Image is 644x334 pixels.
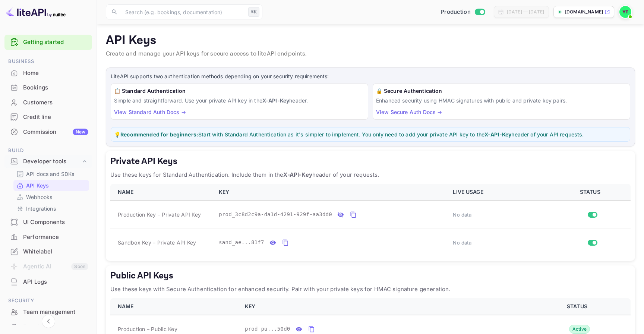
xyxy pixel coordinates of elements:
[118,211,201,218] span: Production Key – Private API Key
[23,278,88,286] div: API Logs
[507,9,544,15] div: [DATE] — [DATE]
[111,72,630,81] p: LiteAPI supports two authentication methods depending on your security requirements:
[4,215,92,230] div: UI Components
[73,129,88,135] div: New
[569,325,590,334] div: Active
[219,239,264,246] span: sand_ae...81f7
[16,182,86,189] a: API Keys
[114,130,627,138] p: 💡 Start with Standard Authentication as it's simpler to implement. You only need to add your priv...
[4,297,92,305] span: Security
[4,305,92,319] div: Team management
[26,182,49,189] p: API Keys
[16,205,86,212] a: Integrations
[110,298,240,315] th: NAME
[110,170,631,179] p: Use these keys for Standard Authentication. Include them in the header of your requests.
[4,110,92,124] a: Credit line
[240,298,527,315] th: KEY
[6,6,66,18] img: LiteAPI logo
[26,170,75,178] p: API docs and SDKs
[453,240,471,246] span: No data
[214,184,448,201] th: KEY
[4,35,92,50] div: Getting started
[110,155,631,167] h5: Private API Keys
[23,38,88,47] a: Getting started
[4,245,92,259] div: Whitelabel
[23,308,88,316] div: Team management
[4,95,92,109] a: Customers
[110,184,631,256] table: private api keys table
[23,113,88,122] div: Credit line
[441,8,471,16] span: Production
[118,239,196,246] span: Sandbox Key – Private API Key
[283,171,312,178] strong: X-API-Key
[121,4,245,19] input: Search (e.g. bookings, documentation)
[484,131,511,138] strong: X-API-Key
[23,98,88,107] div: Customers
[16,170,86,178] a: API docs and SDKs
[376,87,627,95] h6: 🔒 Secure Authentication
[13,168,89,179] div: API docs and SDKs
[110,285,631,294] p: Use these keys with Secure Authentication for enhanced security. Pair with your private keys for ...
[438,8,488,16] div: Switch to Sandbox mode
[23,157,81,166] div: Developer tools
[4,66,92,80] a: Home
[4,305,92,319] a: Team management
[110,270,631,282] h5: Public API Keys
[110,184,214,201] th: NAME
[219,211,332,218] span: prod_3c8d2c9a-da1d-4291-929f-aa3dd0
[23,233,88,242] div: Performance
[619,6,631,18] img: Yassir ET TABTI
[527,298,631,315] th: STATUS
[262,97,289,104] strong: X-API-Key
[4,146,92,155] span: Build
[4,230,92,245] div: Performance
[553,184,631,201] th: STATUS
[114,87,365,95] h6: 📋 Standard Authentication
[448,184,552,201] th: LIVE USAGE
[4,81,92,94] a: Bookings
[248,7,259,17] div: ⌘K
[376,109,442,115] a: View Secure Auth Docs →
[106,33,635,48] p: API Keys
[4,320,92,334] a: Fraud management
[4,275,92,289] a: API Logs
[23,83,88,92] div: Bookings
[114,97,365,104] p: Simple and straightforward. Use your private API key in the header.
[4,230,92,244] a: Performance
[4,215,92,229] a: UI Components
[13,203,89,214] div: Integrations
[16,193,86,201] a: Webhooks
[23,248,88,256] div: Whitelabel
[4,125,92,139] a: CommissionNew
[42,315,55,328] button: Collapse navigation
[4,155,92,168] div: Developer tools
[23,128,88,136] div: Commission
[4,245,92,258] a: Whitelabel
[4,110,92,125] div: Credit line
[114,109,186,115] a: View Standard Auth Docs →
[23,218,88,227] div: UI Components
[4,275,92,289] div: API Logs
[4,95,92,110] div: Customers
[23,69,88,78] div: Home
[120,131,198,138] strong: Recommended for beginners:
[23,323,88,331] div: Fraud management
[565,9,603,15] p: [DOMAIN_NAME]
[13,180,89,191] div: API Keys
[118,325,177,333] span: Production – Public Key
[26,205,56,212] p: Integrations
[376,97,627,104] p: Enhanced security using HMAC signatures with public and private key pairs.
[4,57,92,66] span: Business
[4,125,92,139] div: CommissionNew
[13,192,89,202] div: Webhooks
[245,325,290,333] span: prod_pu...50d0
[453,212,471,218] span: No data
[26,193,52,201] p: Webhooks
[106,50,635,59] p: Create and manage your API keys for secure access to liteAPI endpoints.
